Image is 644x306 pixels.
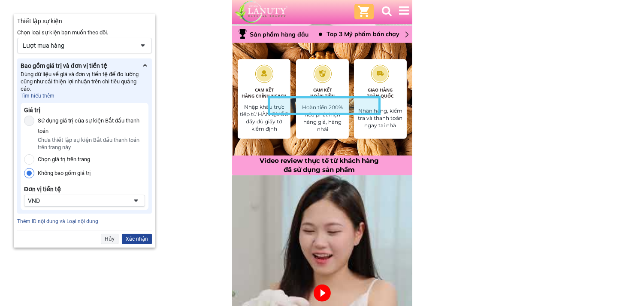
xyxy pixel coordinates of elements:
[17,38,152,53] div: Lượt mua hàngNút mũi tên của công cụ chọn
[354,87,406,99] div: GIAO HÀNG TOÀN QUỐC
[38,168,91,178] label: Không bao gồm giá trị
[24,195,145,207] div: VNDNút mũi tên của công cụ chọn
[233,156,406,174] h3: Video review thực tế từ khách hàng đã sử dụng sản phẩm
[122,234,152,244] div: Xác nhận
[250,30,311,39] div: Sản phẩm hàng đầu
[242,87,287,99] span: CAM KẾT HÀNG CHÍNH NGẠCH
[310,87,335,99] span: CAM KẾT HOÀN TIỀN
[21,92,54,99] a: Tìm hiểu thêm
[17,218,98,224] a: Thêm ID nội dung và Loại nội dung
[24,106,40,114] div: Giá trị
[28,197,127,205] div: VND
[38,136,142,151] div: Chưa thiết lập sự kiện Bắt đầu thanh toán trên trang này
[38,116,142,136] label: Sử dụng giá trị của sự kiện Bắt đầu thanh toán
[17,17,152,25] div: Thiết lập sự kiện
[21,70,142,92] div: Dùng dữ liệu về giá và đơn vị tiền tệ để đo lường cũng như cải thiện lợi nhuận trên chi tiêu quản...
[240,104,289,132] div: Nhập khẩu trực tiếp từ HÀN QUỐC đầy đủ giấy tờ kiểm định
[356,107,404,129] div: Nhận hàng, kiểm tra và thanh toán ngay tại nhà
[24,185,61,193] div: Đơn vị tiền tệ
[142,62,148,70] div: Ẩn bớt chi tiết
[38,154,90,165] label: Chọn giá trị trên trang
[299,104,346,133] div: Hoàn tiền 200% nếu phát hiện hàng giả, hàng nhái
[327,29,407,39] div: Top 3 Mỹ phẩm bán chạy
[23,42,134,49] div: Lượt mua hàng
[21,62,107,70] div: Bao gồm giá trị và đơn vị tiền tệ
[101,234,118,244] div: Hủy
[17,29,108,36] span: Chọn loại sự kiện bạn muốn theo dõi.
